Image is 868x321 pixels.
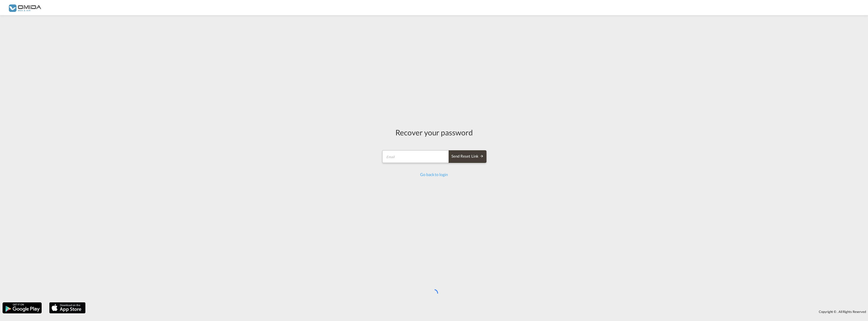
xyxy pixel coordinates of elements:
div: Copyright © . All Rights Reserved [88,307,868,316]
md-icon: icon-arrow-right [480,154,484,158]
img: apple.png [49,302,86,314]
div: Recover your password [382,127,486,138]
img: google.png [2,302,42,314]
input: Email [382,150,449,163]
div: Send reset link [451,154,484,159]
a: Go back to login [420,172,448,177]
button: SEND RESET LINK [449,150,486,163]
img: 459c566038e111ed959c4fc4f0a4b274.png [8,2,42,13]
